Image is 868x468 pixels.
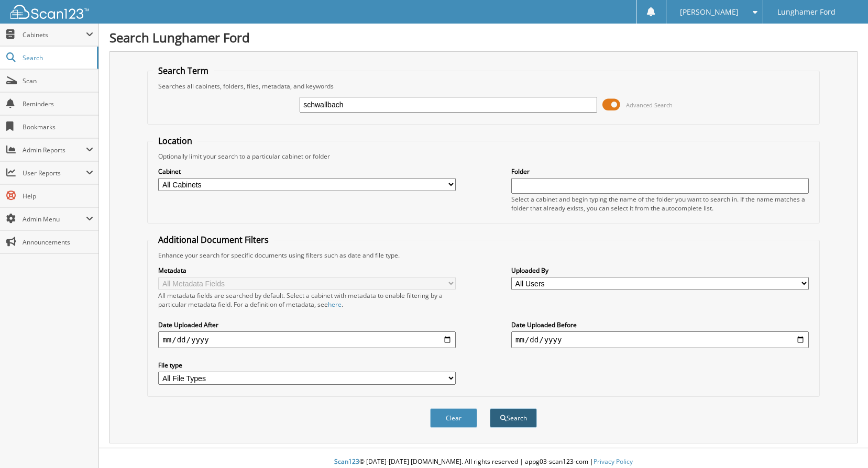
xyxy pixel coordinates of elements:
[10,5,89,19] img: scan123-logo-white.svg
[430,408,477,428] button: Clear
[153,65,214,76] legend: Search Term
[109,29,858,46] h1: Search Lunghamer Ford
[23,215,86,224] span: Admin Menu
[680,9,739,15] span: [PERSON_NAME]
[334,457,359,466] span: Scan123
[490,408,537,428] button: Search
[23,53,92,62] span: Search
[23,169,86,177] span: User Reports
[153,82,814,91] div: Searches all cabinets, folders, files, metadata, and keywords
[23,192,93,200] span: Help
[158,331,456,348] input: start
[158,167,456,176] label: Cabinet
[158,291,456,309] div: All metadata fields are searched by default. Select a cabinet with metadata to enable filtering b...
[511,331,809,348] input: end
[153,152,814,161] div: Optionally limit your search to a particular cabinet or folder
[153,251,814,260] div: Enhance your search for specific documents using filters such as date and file type.
[511,167,809,176] label: Folder
[23,30,86,39] span: Cabinets
[626,101,673,109] span: Advanced Search
[158,320,456,329] label: Date Uploaded After
[23,76,93,85] span: Scan
[23,122,93,131] span: Bookmarks
[23,238,93,247] span: Announcements
[777,9,836,15] span: Lunghamer Ford
[816,418,868,468] iframe: Chat Widget
[158,361,456,370] label: File type
[511,266,809,275] label: Uploaded By
[594,457,633,466] a: Privacy Policy
[153,234,274,246] legend: Additional Document Filters
[23,99,93,108] span: Reminders
[153,135,197,147] legend: Location
[158,266,456,275] label: Metadata
[328,300,342,309] a: here
[511,195,809,213] div: Select a cabinet and begin typing the name of the folder you want to search in. If the name match...
[23,146,86,154] span: Admin Reports
[511,320,809,329] label: Date Uploaded Before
